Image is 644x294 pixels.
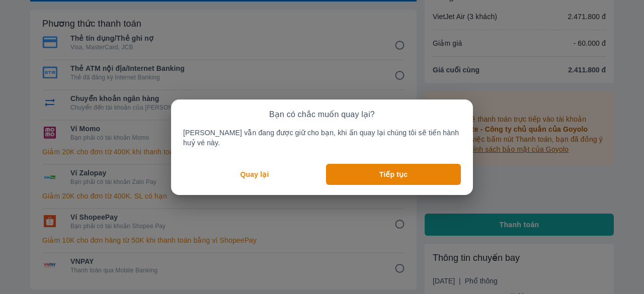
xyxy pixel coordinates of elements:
button: Quay lại [183,164,326,185]
p: Bạn có chắc muốn quay lại? [269,110,375,120]
button: Tiếp tục [326,164,461,185]
p: Tiếp tục [379,169,408,179]
p: [PERSON_NAME] vẫn đang được giữ cho bạn, khi ấn quay lại chúng tôi sẽ tiến hành huỷ vé này. [183,128,461,148]
p: Quay lại [240,169,269,179]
